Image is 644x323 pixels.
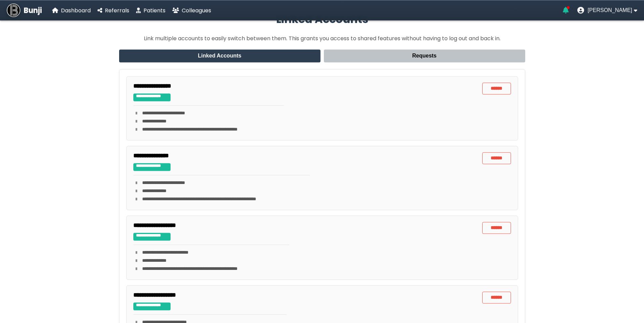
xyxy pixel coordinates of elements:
[24,5,42,16] span: Bunji
[119,34,525,43] p: Link multiple accounts to easily switch between them. This grants you access to shared features w...
[136,6,165,15] a: Patients
[172,6,211,15] a: Colleagues
[587,7,632,13] span: [PERSON_NAME]
[324,49,525,62] button: Requests
[563,7,569,14] a: Notifications
[7,3,42,17] a: Bunji
[52,6,91,15] a: Dashboard
[119,49,320,62] button: Linked Accounts
[97,6,129,15] a: Referrals
[105,6,129,14] span: Referrals
[143,6,165,14] span: Patients
[61,6,91,14] span: Dashboard
[577,7,637,14] button: User menu
[7,3,20,17] img: Bunji Dental Referral Management
[182,6,211,14] span: Colleagues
